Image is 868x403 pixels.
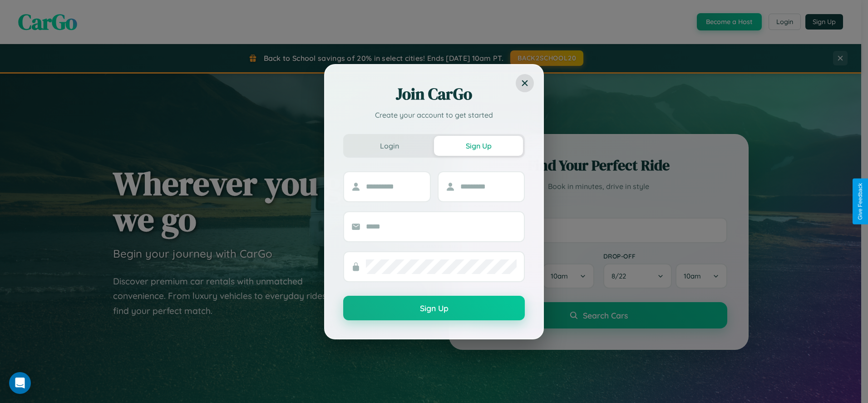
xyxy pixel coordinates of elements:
[343,83,525,105] h2: Join CarGo
[343,109,525,120] p: Create your account to get started
[434,136,523,156] button: Sign Up
[343,296,525,320] button: Sign Up
[345,136,434,156] button: Login
[9,372,31,394] div: Open Intercom Messenger
[857,183,863,220] div: Give Feedback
